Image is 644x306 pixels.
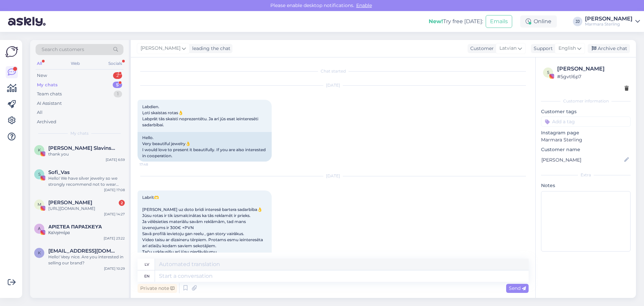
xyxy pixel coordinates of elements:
[48,200,92,206] span: Marita Liepina
[541,108,631,115] p: Customer tags
[509,285,526,291] span: Send
[48,206,125,212] div: [URL][DOMAIN_NAME]
[107,59,123,68] div: Socials
[585,16,640,27] a: [PERSON_NAME]Marmara Sterling
[48,224,102,230] span: ΑΡΙΣΤΕΑ ΠΑΡΑΣΚΕΥΆ
[557,73,629,80] div: # 5gvtl6p7
[37,72,47,79] div: New
[140,162,165,167] span: 17:48
[541,117,631,127] input: Add a tag
[38,250,41,255] span: k
[531,45,553,52] div: Support
[541,98,631,104] div: Customer information
[541,182,631,189] p: Notes
[69,59,81,68] div: Web
[104,266,125,271] div: [DATE] 10:29
[104,212,125,217] div: [DATE] 14:27
[104,236,125,241] div: [DATE] 23:22
[138,68,529,74] div: Chat started
[541,146,631,153] p: Customer name
[37,109,43,116] div: All
[486,15,512,28] button: Emails
[37,82,58,88] div: My chats
[119,200,125,206] div: 2
[557,65,629,73] div: [PERSON_NAME]
[38,172,41,177] span: S
[114,91,122,97] div: 1
[145,259,149,270] div: lv
[42,46,84,53] span: Search customers
[48,248,118,254] span: kourouchrysa@yahoo.gr
[138,173,529,179] div: [DATE]
[138,132,272,162] div: Hello. Very beautiful jewelry👌 I would love to present it beautifully. If you are also interested...
[48,175,125,187] div: Hello! We have silver jewelry so we strongly recommend not to wear them in a pool :)
[468,45,494,52] div: Customer
[48,145,118,151] span: Karolina Kriukelytė Slavinskienė
[541,156,623,164] input: Add name
[38,226,41,231] span: Α
[541,172,631,178] div: Extra
[104,187,125,192] div: [DATE] 17:08
[38,202,41,207] span: M
[142,104,259,127] span: Labdien. Ļoti skaistas rotas👌 Labprāt tās skaisti noprezentētu. Ja arī jūs esat ieinteresēti sada...
[36,59,43,68] div: All
[113,72,122,79] div: 2
[354,2,374,8] span: Enable
[138,284,177,293] div: Private note
[558,45,576,52] span: English
[190,45,230,52] div: leading the chat
[573,17,582,26] div: JJ
[48,230,125,236] div: Καλησπέρα
[429,17,483,26] div: Try free [DATE]:
[37,91,62,97] div: Team chats
[37,119,56,125] div: Archived
[70,130,89,136] span: My chats
[547,70,549,75] span: 5
[38,147,41,152] span: K
[106,157,125,162] div: [DATE] 6:59
[520,15,557,28] div: Online
[142,195,264,266] span: Labrīt🫶 [PERSON_NAME] uz doto brīdi interesē bartera sadarbība👌 Jūsu rotas ir tik izsmalcinātas k...
[5,45,18,58] img: Askly Logo
[113,82,122,88] div: 5
[541,129,631,136] p: Instagram page
[499,45,517,52] span: Latvian
[588,44,630,53] div: Archive chat
[37,100,62,107] div: AI Assistant
[585,21,633,27] div: Marmara Sterling
[541,136,631,143] p: Marmara Sterling
[138,82,529,88] div: [DATE]
[48,169,70,175] span: Sofi_Vas
[429,18,443,25] b: New!
[144,270,150,282] div: en
[48,254,125,266] div: Hello! Veey nice. Are you interested in selling our brand?
[141,45,180,52] span: [PERSON_NAME]
[585,16,633,21] div: [PERSON_NAME]
[48,151,125,157] div: thank you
